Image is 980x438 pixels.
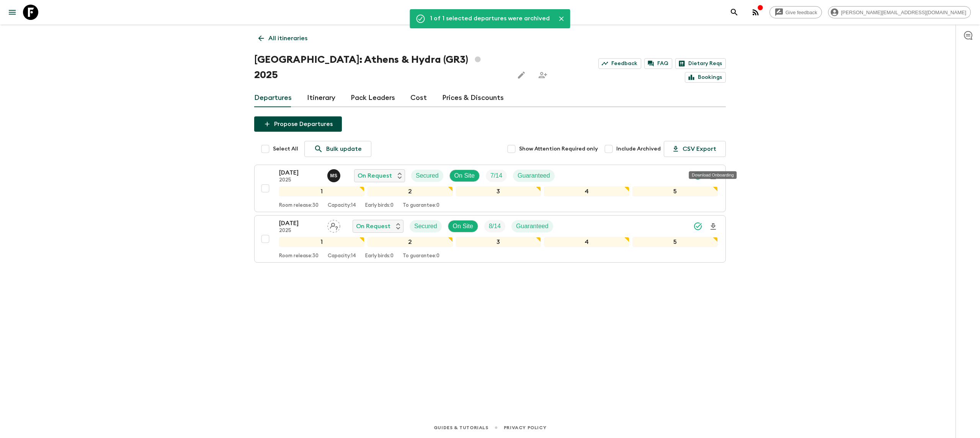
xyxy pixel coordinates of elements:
button: Edit this itinerary [514,67,529,83]
a: Cost [410,89,427,107]
a: Pack Leaders [351,89,395,107]
div: 3 [456,186,541,196]
span: [PERSON_NAME][EMAIL_ADDRESS][DOMAIN_NAME] [837,10,970,15]
span: Assign pack leader [327,222,340,228]
a: Feedback [598,58,641,69]
div: On Site [448,220,478,232]
a: FAQ [644,58,672,69]
p: 7 / 14 [490,171,502,180]
button: MS [327,169,342,182]
div: 1 of 1 selected departures were archived [430,11,550,26]
a: Guides & Tutorials [434,423,488,432]
div: 4 [544,186,629,196]
span: Give feedback [781,10,822,15]
p: M S [330,173,337,179]
a: Bookings [685,72,726,83]
div: Download Onboarding [689,171,737,179]
p: Room release: 30 [279,253,318,259]
p: All itineraries [268,34,307,43]
div: 5 [632,237,718,247]
span: Select All [273,145,298,153]
p: To guarantee: 0 [403,203,439,209]
p: [DATE] [279,219,321,228]
span: Include Archived [616,145,661,153]
div: 2 [367,186,453,196]
div: On Site [449,170,480,182]
div: 3 [456,237,541,247]
p: To guarantee: 0 [403,253,439,259]
p: [DATE] [279,168,321,177]
p: 2025 [279,177,321,183]
h1: [GEOGRAPHIC_DATA]: Athens & Hydra (GR3) 2025 [254,52,508,83]
div: Trip Fill [484,220,505,232]
p: On Request [356,222,390,231]
span: Show Attention Required only [519,145,598,153]
p: 8 / 14 [489,222,501,231]
p: Early birds: 0 [365,253,394,259]
button: CSV Export [664,141,726,157]
button: [DATE]2025Magda SotiriadisOn RequestSecuredOn SiteTrip FillGuaranteed12345Room release:30Capacity... [254,165,726,212]
p: On Request [358,171,392,180]
div: 2 [367,237,453,247]
span: Share this itinerary [535,67,550,83]
a: Bulk update [304,141,371,157]
a: Itinerary [307,89,335,107]
div: 1 [279,186,364,196]
p: On Site [453,222,473,231]
a: Dietary Reqs [675,58,726,69]
p: Secured [414,222,437,231]
div: 4 [544,237,629,247]
a: Privacy Policy [504,423,546,432]
div: 5 [632,186,718,196]
p: Bulk update [326,144,362,154]
svg: Download Onboarding [709,222,718,231]
button: Propose Departures [254,116,342,132]
p: Guaranteed [516,222,549,231]
a: Prices & Discounts [442,89,504,107]
button: Close [556,13,567,25]
div: 1 [279,237,364,247]
span: Magda Sotiriadis [327,172,342,178]
p: 2025 [279,228,321,234]
a: Give feedback [769,6,822,18]
p: Room release: 30 [279,203,318,209]
svg: Synced Successfully [693,222,702,231]
button: [DATE]2025Assign pack leaderOn RequestSecuredOn SiteTrip FillGuaranteed12345Room release:30Capaci... [254,215,726,263]
div: Secured [410,220,442,232]
button: menu [5,5,20,20]
div: Secured [411,170,443,182]
div: Trip Fill [486,170,507,182]
p: Early birds: 0 [365,203,394,209]
a: All itineraries [254,31,312,46]
p: Capacity: 14 [328,203,356,209]
p: Guaranteed [518,171,550,180]
p: Secured [416,171,439,180]
p: Capacity: 14 [328,253,356,259]
button: search adventures [727,5,742,20]
p: On Site [454,171,475,180]
div: [PERSON_NAME][EMAIL_ADDRESS][DOMAIN_NAME] [828,6,971,18]
a: Departures [254,89,292,107]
